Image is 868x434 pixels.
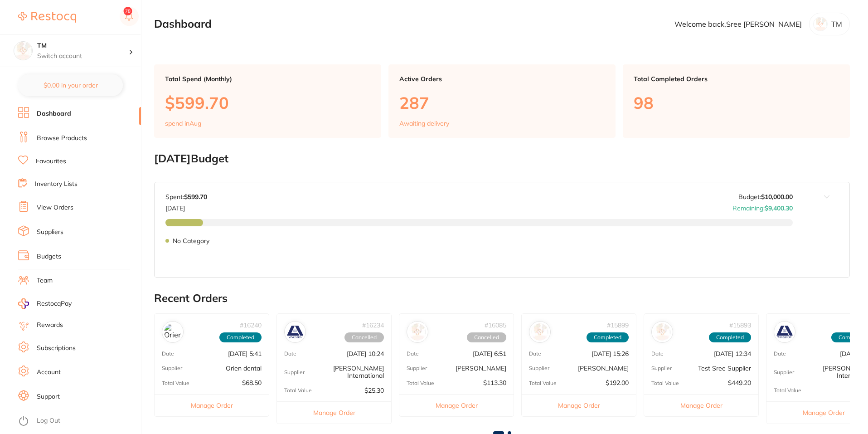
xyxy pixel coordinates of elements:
[388,64,616,138] a: Active Orders287Awaiting delivery
[644,394,758,416] button: Manage Order
[37,203,73,212] a: View Orders
[467,332,506,342] span: Cancelled
[284,369,305,375] p: Supplier
[473,350,506,357] p: [DATE] 6:51
[37,41,129,50] h4: TM
[155,394,269,416] button: Manage Order
[154,64,381,138] a: Total Spend (Monthly)$599.70spend inAug
[714,350,751,357] p: [DATE] 12:34
[37,134,87,143] a: Browse Products
[37,344,76,353] a: Subscriptions
[284,387,312,394] p: Total Value
[399,93,605,112] p: 287
[165,193,207,200] p: Spent:
[765,204,793,212] strong: $9,400.30
[154,18,212,30] h2: Dashboard
[36,157,66,166] a: Favourites
[165,75,370,83] p: Total Spend (Monthly)
[606,379,629,386] p: $192.00
[728,379,751,386] p: $449.20
[483,379,506,386] p: $113.30
[776,323,793,341] img: Livingstone International
[37,392,60,401] a: Support
[18,298,72,309] a: RestocqPay
[37,416,60,425] a: Log Out
[162,380,189,386] p: Total Value
[409,323,426,341] img: Henry Schein Halas
[399,394,514,416] button: Manage Order
[344,332,384,342] span: Cancelled
[587,332,629,342] span: Completed
[529,365,549,371] p: Supplier
[407,351,419,357] p: Date
[37,368,61,377] a: Account
[399,75,605,83] p: Active Orders
[18,414,138,429] button: Log Out
[228,350,262,357] p: [DATE] 5:41
[18,7,76,28] a: Restocq Logo
[362,322,384,329] p: # 16234
[37,109,71,118] a: Dashboard
[485,322,506,329] p: # 16085
[634,93,839,112] p: 98
[226,365,262,372] p: Orien dental
[305,365,384,379] p: [PERSON_NAME] International
[623,64,850,138] a: Total Completed Orders98
[531,323,548,341] img: Adam Dental
[738,193,793,200] p: Budget:
[347,350,384,357] p: [DATE] 10:24
[219,332,262,342] span: Completed
[18,12,76,23] img: Restocq Logo
[240,322,262,329] p: # 16240
[407,380,434,386] p: Total Value
[165,120,201,127] p: spend in Aug
[242,379,262,386] p: $68.50
[165,201,207,212] p: [DATE]
[774,351,786,357] p: Date
[37,299,72,308] span: RestocqPay
[37,52,129,61] p: Switch account
[162,365,182,371] p: Supplier
[522,394,636,416] button: Manage Order
[37,252,61,261] a: Budgets
[14,42,32,60] img: TM
[364,387,384,394] p: $25.30
[165,93,370,112] p: $599.70
[729,322,751,329] p: # 15893
[651,365,672,371] p: Supplier
[184,193,207,201] strong: $599.70
[37,321,63,330] a: Rewards
[18,74,123,96] button: $0.00 in your order
[732,201,793,212] p: Remaining:
[456,365,506,372] p: [PERSON_NAME]
[607,322,629,329] p: # 15899
[831,20,842,28] p: TM
[529,351,541,357] p: Date
[529,380,557,386] p: Total Value
[164,323,181,341] img: Orien dental
[286,323,304,341] img: Livingstone International
[154,152,850,165] h2: [DATE] Budget
[154,292,850,305] h2: Recent Orders
[651,351,664,357] p: Date
[284,351,296,357] p: Date
[698,365,751,372] p: Test Sree Supplier
[35,180,78,189] a: Inventory Lists
[774,387,801,394] p: Total Value
[674,20,802,28] p: Welcome back, Sree [PERSON_NAME]
[592,350,629,357] p: [DATE] 15:26
[277,401,391,424] button: Manage Order
[578,365,629,372] p: [PERSON_NAME]
[407,365,427,371] p: Supplier
[651,380,679,386] p: Total Value
[173,237,209,244] p: No Category
[774,369,794,375] p: Supplier
[761,193,793,201] strong: $10,000.00
[162,351,174,357] p: Date
[399,120,449,127] p: Awaiting delivery
[709,332,751,342] span: Completed
[634,75,839,83] p: Total Completed Orders
[37,276,53,285] a: Team
[18,298,29,309] img: RestocqPay
[37,228,63,237] a: Suppliers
